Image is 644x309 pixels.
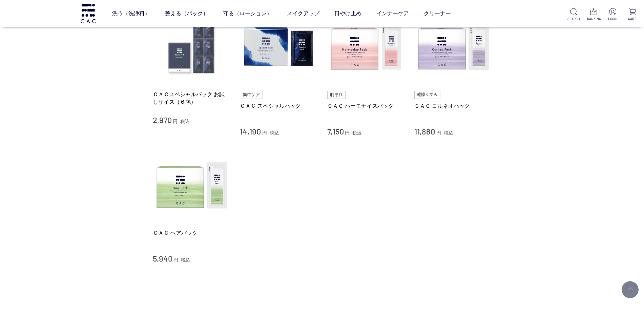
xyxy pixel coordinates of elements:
span: 円 [436,130,441,136]
span: 14,190 [240,126,261,136]
a: インナーケア [376,4,409,23]
span: 円 [173,119,178,124]
a: ＣＡＣ コルネオパック [414,102,492,109]
span: 円 [262,130,267,136]
span: 税込 [181,257,190,263]
a: 日やけ止め [334,4,361,23]
a: ＣＡＣ スペシャルパック [240,102,317,109]
span: 円 [173,257,178,263]
img: ＣＡＣ スペシャルパック [240,8,317,86]
span: 税込 [180,119,190,124]
a: メイクアップ [287,4,319,23]
span: 税込 [444,130,453,136]
img: ＣＡＣ コルネオパック [414,8,492,86]
span: 11,880 [414,126,435,136]
a: 守る（ローション） [223,4,272,23]
span: 5,940 [153,253,172,263]
a: ＣＡＣ ハーモナイズパック [327,102,404,109]
a: ＣＡＣスペシャルパック お試しサイズ（６包） [153,91,230,105]
a: RANKING [587,8,600,21]
span: 税込 [352,130,362,136]
img: 集中ケア [240,91,263,99]
a: クリーナー [424,4,451,23]
span: 税込 [270,130,279,136]
img: 肌あれ [327,91,346,99]
p: SEARCH [567,16,580,21]
span: 7,150 [327,126,344,136]
a: ＣＡＣ ヘアパック [153,229,230,236]
span: 2,970 [153,115,172,125]
a: LOGIN [606,8,619,21]
img: ＣＡＣスペシャルパック お試しサイズ（６包） [153,8,230,86]
p: LOGIN [606,16,619,21]
a: CART [626,8,639,21]
a: 整える（パック） [165,4,208,23]
a: 洗う（洗浄料） [112,4,150,23]
p: RANKING [587,16,600,21]
img: 乾燥くすみ [414,91,440,99]
img: ＣＡＣ ヘアパック [153,147,230,224]
span: 円 [345,130,350,136]
img: ＣＡＣ ハーモナイズパック [327,8,404,86]
p: CART [626,16,639,21]
img: logo [80,4,97,23]
a: SEARCH [567,8,580,21]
